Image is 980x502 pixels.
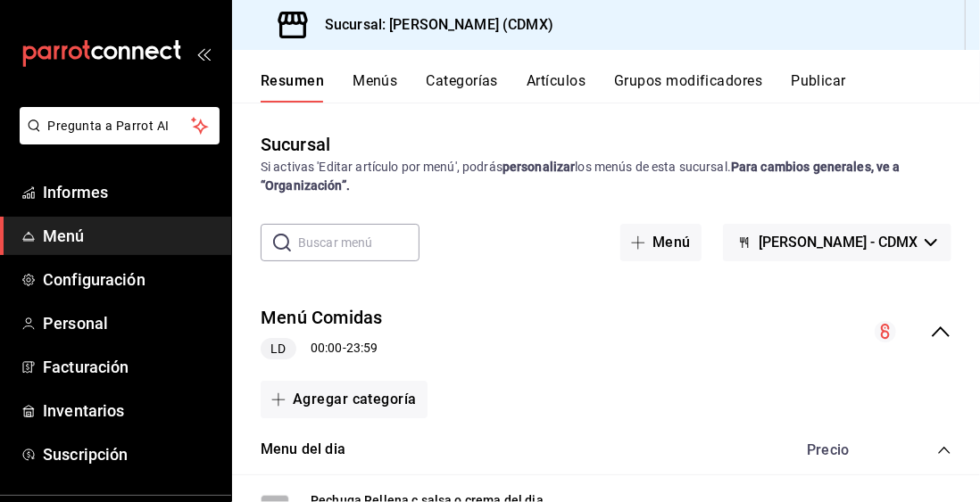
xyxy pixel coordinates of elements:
font: personalizar [502,160,576,174]
button: Menu del dia [261,440,345,460]
font: Sucursal [261,134,330,155]
font: LD [270,342,286,356]
font: Facturación [43,358,129,376]
font: Menús [353,72,397,89]
div: pestañas de navegación [261,71,980,103]
font: Pregunta a Parrot AI [48,119,170,133]
font: Inventarios [43,401,124,420]
font: Si activas 'Editar artículo por menú', podrás [261,160,502,174]
button: Menú Comidas [261,304,383,332]
font: Para cambios generales, ve a “Organización”. [261,160,901,193]
font: Personal [43,314,108,333]
div: Precio [789,441,903,458]
font: Configuración [43,270,145,289]
button: [PERSON_NAME] - CDMX [723,224,951,261]
font: 00:00 [311,341,343,355]
button: Menú [620,224,702,261]
font: Publicar [791,72,846,89]
font: Menú [652,234,691,251]
font: 23:59 [346,341,378,355]
font: Sucursal: [PERSON_NAME] (CDMX) [325,16,553,33]
button: Agregar categoría [261,381,428,418]
font: Resumen [261,72,324,89]
font: Artículos [527,72,586,89]
button: Pregunta a Parrot AI [20,107,220,144]
font: Suscripción [43,445,128,464]
font: [PERSON_NAME] - CDMX [759,234,918,251]
font: Categorías [427,72,499,89]
font: los menús de esta sucursal. [576,160,732,174]
font: Grupos modificadores [614,72,762,89]
font: - [343,341,346,355]
font: Informes [43,183,108,202]
a: Pregunta a Parrot AI [12,129,220,148]
font: Menú [43,226,85,245]
font: Menú Comidas [261,308,383,329]
button: abrir_cajón_menú [196,46,211,61]
div: colapsar-fila-del-menú [232,290,980,374]
button: collapse-category-row [937,443,951,457]
input: Buscar menú [298,225,419,260]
